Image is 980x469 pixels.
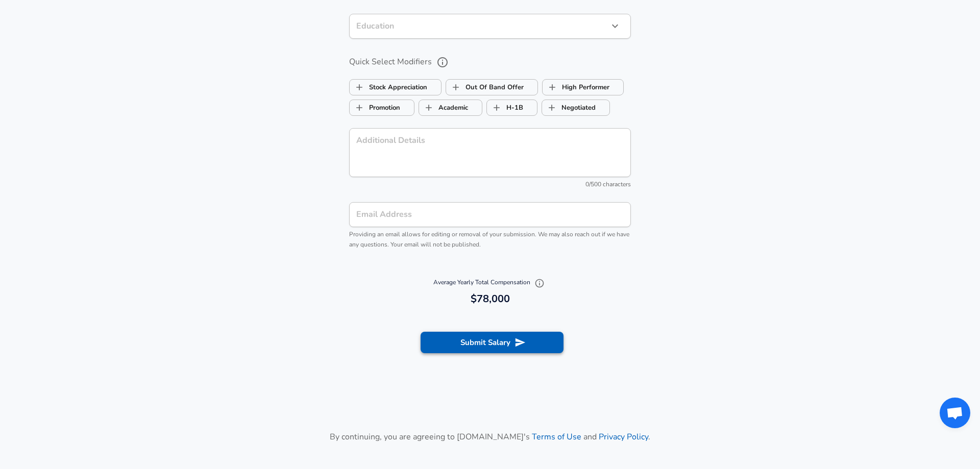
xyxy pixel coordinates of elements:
[349,79,442,95] button: Stock AppreciationStock Appreciation
[419,100,482,116] button: AcademicAcademic
[350,98,400,117] label: Promotion
[353,291,627,307] h6: $78,000
[446,79,538,95] button: Out Of Band OfferOut Of Band Offer
[542,98,596,117] label: Negotiated
[487,98,523,117] label: H-1B
[419,98,438,117] span: Academic
[434,54,451,71] button: help
[487,98,506,117] span: H-1B
[350,98,369,117] span: Promotion
[446,78,465,97] span: Out Of Band Offer
[349,54,631,71] label: Quick Select Modifiers
[532,276,547,291] button: Explain Total Compensation
[350,78,369,97] span: Stock Appreciation
[349,230,629,249] span: Providing an email allows for editing or removal of your submission. We may also reach out if we ...
[542,100,610,116] button: NegotiatedNegotiated
[433,278,547,286] span: Average Yearly Total Compensation
[532,431,581,442] a: Terms of Use
[543,78,609,97] label: High Performer
[421,332,563,353] button: Submit Salary
[349,180,631,190] div: 0/500 characters
[349,202,631,227] input: team@levels.fyi
[350,78,427,97] label: Stock Appreciation
[486,100,537,116] button: H-1BH-1B
[419,98,468,117] label: Academic
[940,398,970,428] div: Open chat
[543,78,562,97] span: High Performer
[599,431,648,442] a: Privacy Policy
[542,79,624,95] button: High PerformerHigh Performer
[446,78,524,97] label: Out Of Band Offer
[542,98,561,117] span: Negotiated
[349,100,414,116] button: PromotionPromotion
